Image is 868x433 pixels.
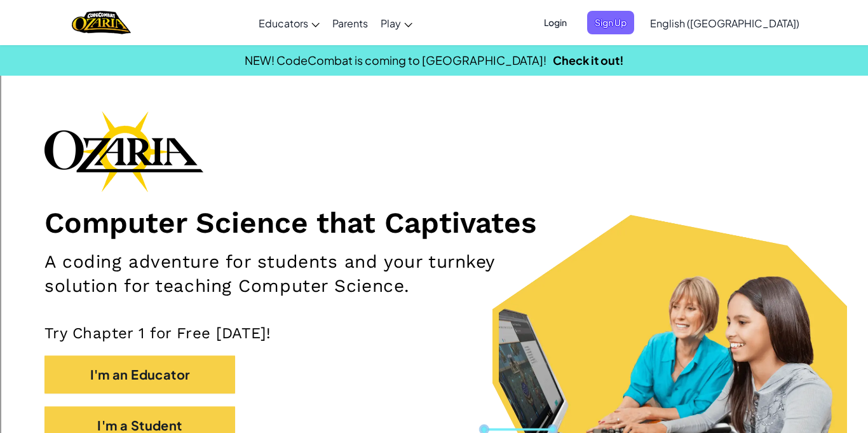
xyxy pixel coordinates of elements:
h2: A coding adventure for students and your turnkey solution for teaching Computer Science. [44,250,566,298]
h1: Computer Science that Captivates [44,205,824,240]
a: Parents [326,6,374,40]
span: Educators [259,17,308,30]
p: Try Chapter 1 for Free [DATE]! [44,324,824,343]
a: Check it out! [553,53,624,67]
span: Play [381,17,401,30]
img: Home [72,10,131,36]
img: Ozaria branding logo [44,111,203,192]
a: Educators [252,6,326,40]
a: Ozaria by CodeCombat logo [72,10,131,36]
button: I'm an Educator [44,355,235,394]
span: NEW! CodeCombat is coming to [GEOGRAPHIC_DATA]! [245,53,546,67]
a: English ([GEOGRAPHIC_DATA]) [644,6,806,40]
span: English ([GEOGRAPHIC_DATA]) [650,17,799,30]
button: Sign Up [587,11,634,34]
a: Play [374,6,419,40]
button: Login [536,11,574,34]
